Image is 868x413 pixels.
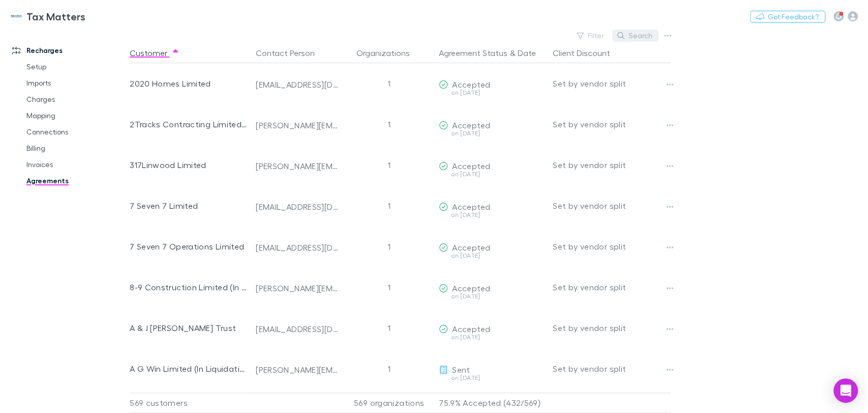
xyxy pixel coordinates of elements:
[26,10,85,22] h3: Tax Matters
[439,130,545,136] div: on [DATE]
[343,185,435,226] div: 1
[439,293,545,299] div: on [DATE]
[439,375,545,381] div: on [DATE]
[553,104,671,145] div: Set by vendor split
[130,63,248,104] div: 2020 Homes Limited
[10,10,22,22] img: Tax Matters 's Logo
[256,79,339,90] div: [EMAIL_ADDRESS][DOMAIN_NAME]
[343,393,435,413] div: 569 organizations
[553,185,671,226] div: Set by vendor split
[439,43,545,63] div: &
[130,226,248,267] div: 7 Seven 7 Operations Limited
[750,11,825,23] button: Got Feedback?
[553,308,671,348] div: Set by vendor split
[16,124,137,140] a: Connections
[553,267,671,308] div: Set by vendor split
[439,393,545,412] p: 75.9% Accepted (432/569)
[130,145,248,185] div: 317Linwood Limited
[439,43,507,63] button: Agreement Status
[553,63,671,104] div: Set by vendor split
[439,334,545,340] div: on [DATE]
[256,120,339,130] div: [PERSON_NAME][EMAIL_ADDRESS][DOMAIN_NAME]
[452,79,490,89] span: Accepted
[256,161,339,171] div: [PERSON_NAME][EMAIL_ADDRESS][DOMAIN_NAME]
[2,42,137,59] a: Recharges
[130,43,179,63] button: Customer
[553,43,622,63] button: Client Discount
[612,30,659,42] button: Search
[343,348,435,389] div: 1
[452,283,490,293] span: Accepted
[439,90,545,96] div: on [DATE]
[256,283,339,293] div: [PERSON_NAME][EMAIL_ADDRESS][DOMAIN_NAME]
[833,378,858,403] div: Open Intercom Messenger
[452,365,470,374] span: Sent
[343,104,435,145] div: 1
[256,202,339,212] div: [EMAIL_ADDRESS][DOMAIN_NAME]
[452,324,490,334] span: Accepted
[256,365,339,375] div: [PERSON_NAME][EMAIL_ADDRESS][DOMAIN_NAME]
[553,348,671,389] div: Set by vendor split
[343,63,435,104] div: 1
[439,253,545,259] div: on [DATE]
[518,43,536,63] button: Date
[16,156,137,173] a: Invoices
[16,91,137,107] a: Charges
[256,43,327,63] button: Contact Person
[452,202,490,211] span: Accepted
[16,59,137,75] a: Setup
[256,242,339,253] div: [EMAIL_ADDRESS][DOMAIN_NAME]
[343,267,435,308] div: 1
[130,308,248,348] div: A & J [PERSON_NAME] Trust
[439,212,545,218] div: on [DATE]
[572,30,610,42] button: Filter
[439,171,545,177] div: on [DATE]
[4,4,92,29] a: Tax Matters
[130,348,248,389] div: A G Win Limited (In Liquidation)
[452,120,490,130] span: Accepted
[343,226,435,267] div: 1
[130,104,248,145] div: 2Tracks Contracting Limited (In Liquidation)
[16,107,137,124] a: Mapping
[343,145,435,185] div: 1
[343,308,435,348] div: 1
[130,185,248,226] div: 7 Seven 7 Limited
[356,43,422,63] button: Organizations
[452,161,490,171] span: Accepted
[256,324,339,334] div: [EMAIL_ADDRESS][DOMAIN_NAME]
[130,267,248,308] div: 8-9 Construction Limited (In Liquidation)
[16,75,137,91] a: Imports
[553,145,671,185] div: Set by vendor split
[553,226,671,267] div: Set by vendor split
[452,242,490,252] span: Accepted
[130,393,252,413] div: 569 customers
[16,140,137,156] a: Billing
[16,173,137,189] a: Agreements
